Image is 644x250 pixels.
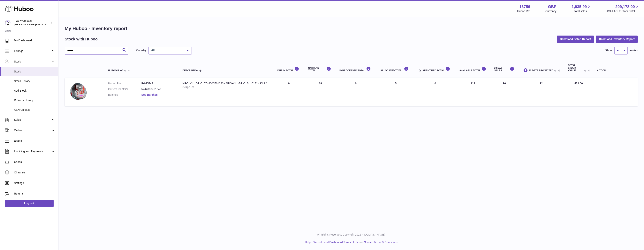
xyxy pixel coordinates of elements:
span: entries [630,49,638,52]
div: ALLOCATED Total [380,67,411,72]
span: AVAILABLE Stock Total [606,9,639,13]
div: QUARANTINED Total [419,67,452,72]
p: All Rights Reserved. Copyright 2025 - [DOMAIN_NAME] [62,233,641,237]
a: See Batches [141,93,158,96]
span: Stock [14,60,51,63]
span: Add Stock [14,89,55,93]
span: Stock [14,70,55,73]
div: UNPROCESSED Total [339,67,373,72]
span: 0 [435,82,436,85]
img: alan@twowombats.com [5,20,11,26]
a: Help [305,241,311,244]
span: Invoicing and Payments [14,150,51,153]
span: Settings [14,181,55,185]
span: Stock History [14,79,55,83]
span: All [150,48,184,52]
td: 96 [490,78,518,106]
span: Description [182,69,198,72]
span: 30 DAYS PROJECTED [529,69,553,72]
div: Two Wombats [14,19,49,26]
a: Log out [5,200,54,207]
span: Usage [14,139,55,143]
span: [PERSON_NAME][EMAIL_ADDRESS][DOMAIN_NAME] [14,23,78,26]
div: Currency [545,9,557,13]
span: Returns [14,192,55,196]
div: Huboo Ref [517,9,530,13]
label: Show [605,49,612,52]
li: and [312,240,398,244]
td: 5 [376,78,415,106]
a: 1,935.99 Total sales [572,4,591,13]
span: ASN Uploads [14,108,55,112]
span: Sales [14,118,51,122]
td: 118 [304,78,335,106]
strong: 13756 [519,4,530,9]
span: 209,178.00 [615,4,635,9]
span: Total stock value [568,64,583,72]
td: 22 [518,78,564,106]
a: Service Terms & Conditions [364,241,398,244]
h1: My Huboo - Inventory report [65,25,638,32]
label: Country [136,49,147,52]
div: DUE IN TOTAL [277,67,300,72]
button: Download Batch Report [557,36,594,43]
span: My Dashboard [14,39,55,42]
div: Action [597,69,634,72]
div: 30 DAY SALES [494,67,514,72]
span: Cases [14,160,55,164]
dd: 5744000761343 [141,87,175,91]
span: Channels [14,171,55,174]
span: Huboo P no [108,69,123,72]
strong: GBP [548,4,556,9]
dt: Batches [108,93,141,97]
span: Delivery History [14,98,55,102]
div: AVAILABLE Total [459,67,486,72]
span: 472.00 [574,82,583,85]
span: Total sales [574,9,591,13]
button: Download Inventory Report [596,36,638,43]
td: 0 [335,78,376,106]
dt: Current identifier [108,87,141,91]
img: product image [69,82,88,101]
div: ON HAND Total [308,67,331,72]
a: 209,178.00 AVAILABLE Stock Total [606,4,639,13]
dt: Huboo P no [108,82,141,85]
div: NPO_KIL_GRIC_5744000761343 - NPO-KIL_GRIC_SL_0132 - KILLA Grape Ice [182,82,269,89]
h2: Stock with Huboo [65,37,98,42]
a: Website and Dashboard Terms of Use [314,241,360,244]
td: 113 [455,78,490,106]
dd: P-995742 [141,82,175,85]
td: 0 [274,78,304,106]
span: 1,935.99 [572,4,587,9]
span: Orders [14,129,51,132]
span: Listings [14,49,51,53]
